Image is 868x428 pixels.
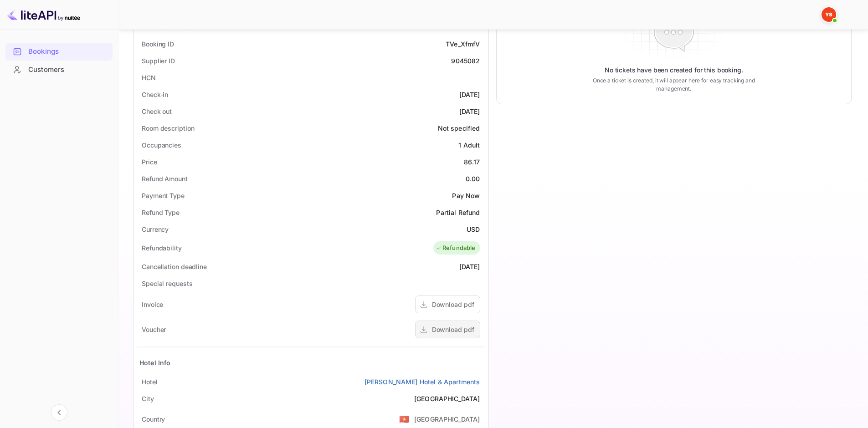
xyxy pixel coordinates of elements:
[142,414,165,424] div: Country
[142,377,158,387] div: Hotel
[436,244,476,253] div: Refundable
[414,394,480,403] div: [GEOGRAPHIC_DATA]
[142,300,163,309] div: Invoice
[5,61,113,78] a: Customers
[578,76,769,93] p: Once a ticket is created, it will appear here for easy tracking and management.
[822,7,836,22] img: Yandex Support
[432,300,474,309] div: Download pdf
[467,224,480,234] div: USD
[142,39,174,49] div: Booking ID
[466,174,480,183] div: 0.00
[459,107,480,116] div: [DATE]
[438,123,480,133] div: Not specified
[432,325,474,334] div: Download pdf
[436,208,480,217] div: Partial Refund
[51,404,67,421] button: Collapse navigation
[28,65,108,75] div: Customers
[605,66,743,75] p: No tickets have been created for this booking.
[142,191,185,200] div: Payment Type
[142,73,156,82] div: HCN
[414,414,480,424] div: [GEOGRAPHIC_DATA]
[458,140,480,150] div: 1 Adult
[142,123,194,133] div: Room description
[142,90,168,99] div: Check-in
[28,46,108,57] div: Bookings
[5,43,113,61] div: Bookings
[459,90,480,99] div: [DATE]
[142,325,166,334] div: Voucher
[142,140,181,150] div: Occupancies
[142,243,182,253] div: Refundability
[142,157,157,167] div: Price
[142,394,154,403] div: City
[142,208,180,217] div: Refund Type
[5,43,113,60] a: Bookings
[142,174,188,183] div: Refund Amount
[142,262,207,271] div: Cancellation deadline
[365,377,480,387] a: [PERSON_NAME] Hotel & Apartments
[142,224,169,234] div: Currency
[399,411,410,427] span: United States
[464,157,480,167] div: 86.17
[452,191,480,200] div: Pay Now
[446,39,480,49] div: TVe_XfmfV
[142,279,192,288] div: Special requests
[142,56,175,66] div: Supplier ID
[139,358,171,367] div: Hotel Info
[5,61,113,79] div: Customers
[451,56,480,66] div: 9045082
[7,7,80,22] img: LiteAPI logo
[459,262,480,271] div: [DATE]
[142,107,172,116] div: Check out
